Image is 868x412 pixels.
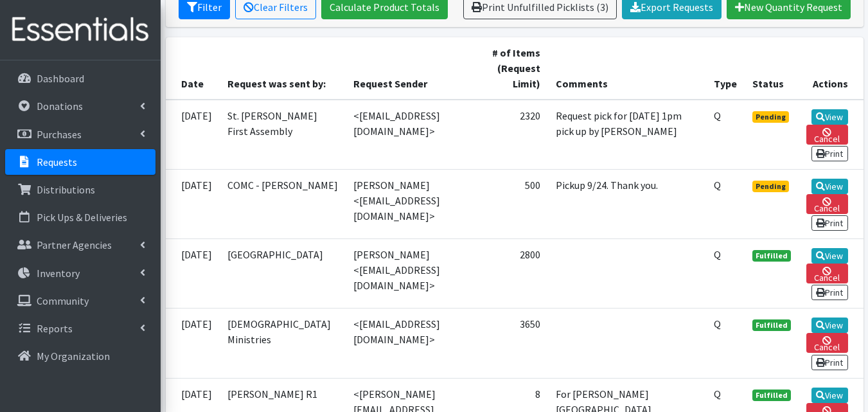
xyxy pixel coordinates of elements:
[37,294,89,307] p: Community
[5,93,155,119] a: Donations
[220,37,346,100] th: Request was sent by:
[752,181,789,192] span: Pending
[37,100,83,112] p: Donations
[811,215,848,231] a: Print
[5,8,155,51] img: HumanEssentials
[5,232,155,258] a: Partner Agencies
[37,183,95,196] p: Distributions
[714,248,721,261] abbr: Quantity
[37,128,82,141] p: Purchases
[752,390,791,401] span: Fulfilled
[484,309,548,378] td: 3650
[484,169,548,238] td: 500
[811,388,848,403] a: View
[745,37,799,100] th: Status
[37,350,110,363] p: My Organization
[811,179,848,194] a: View
[166,309,220,378] td: [DATE]
[346,100,484,170] td: <[EMAIL_ADDRESS][DOMAIN_NAME]>
[484,239,548,309] td: 2800
[5,288,155,314] a: Community
[166,169,220,238] td: [DATE]
[220,100,346,170] td: St. [PERSON_NAME] First Assembly
[5,316,155,341] a: Reports
[346,169,484,238] td: [PERSON_NAME] <[EMAIL_ADDRESS][DOMAIN_NAME]>
[346,309,484,378] td: <[EMAIL_ADDRESS][DOMAIN_NAME]>
[714,318,721,330] abbr: Quantity
[806,194,848,214] a: Cancel
[5,260,155,286] a: Inventory
[5,149,155,175] a: Requests
[220,309,346,378] td: [DEMOGRAPHIC_DATA] Ministries
[548,37,706,100] th: Comments
[37,211,127,224] p: Pick Ups & Deliveries
[220,169,346,238] td: COMC - [PERSON_NAME]
[714,109,721,122] abbr: Quantity
[37,238,112,251] p: Partner Agencies
[37,156,77,168] p: Requests
[5,66,155,91] a: Dashboard
[37,322,73,335] p: Reports
[811,285,848,300] a: Print
[484,100,548,170] td: 2320
[752,250,791,262] span: Fulfilled
[752,319,791,331] span: Fulfilled
[548,169,706,238] td: Pickup 9/24. Thank you.
[5,343,155,369] a: My Organization
[811,355,848,370] a: Print
[811,318,848,333] a: View
[484,37,548,100] th: # of Items (Request Limit)
[799,37,864,100] th: Actions
[37,72,84,85] p: Dashboard
[166,37,220,100] th: Date
[806,125,848,145] a: Cancel
[5,204,155,230] a: Pick Ups & Deliveries
[346,37,484,100] th: Request Sender
[5,177,155,202] a: Distributions
[806,264,848,283] a: Cancel
[806,333,848,353] a: Cancel
[166,239,220,309] td: [DATE]
[166,100,220,170] td: [DATE]
[220,239,346,309] td: [GEOGRAPHIC_DATA]
[346,239,484,309] td: [PERSON_NAME] <[EMAIL_ADDRESS][DOMAIN_NAME]>
[752,111,789,123] span: Pending
[5,121,155,147] a: Purchases
[706,37,745,100] th: Type
[37,267,80,280] p: Inventory
[811,248,848,264] a: View
[811,109,848,125] a: View
[548,100,706,170] td: Request pick for [DATE] 1pm pick up by [PERSON_NAME]
[811,146,848,161] a: Print
[714,388,721,400] abbr: Quantity
[714,179,721,192] abbr: Quantity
